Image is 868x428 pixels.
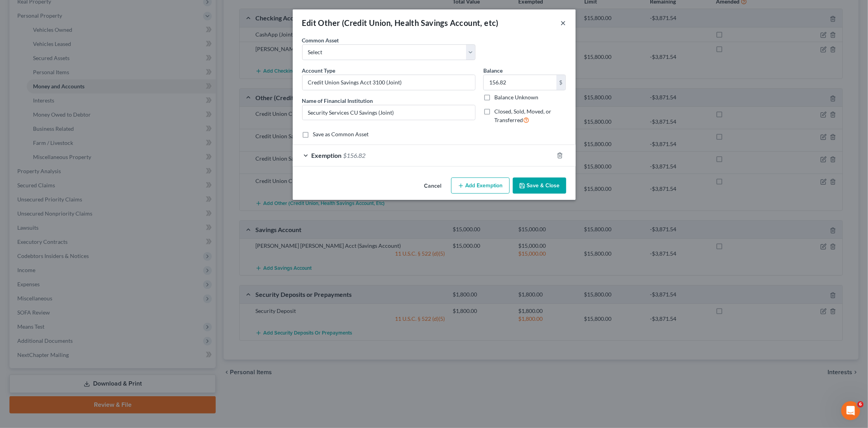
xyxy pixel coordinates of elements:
span: $156.82 [343,152,366,159]
button: Add Exemption [451,177,510,194]
label: Save as Common Asset [313,130,369,138]
button: Cancel [418,178,448,194]
input: Enter name... [303,105,475,120]
iframe: Intercom live chat [841,401,860,420]
button: Save & Close [513,177,566,194]
label: Common Asset [302,36,339,44]
div: Edit Other (Credit Union, Health Savings Account, etc) [302,17,499,28]
div: $ [556,75,566,90]
input: 0.00 [484,75,556,90]
span: Exemption [312,152,342,159]
span: Name of Financial Institution [302,97,373,104]
button: × [561,18,566,27]
span: 6 [857,401,864,408]
span: Closed, Sold, Moved, or Transferred [494,108,551,123]
input: Credit Union, HSA, etc [303,75,475,90]
label: Balance Unknown [494,93,538,101]
label: Account Type [302,66,336,75]
label: Balance [483,66,503,75]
